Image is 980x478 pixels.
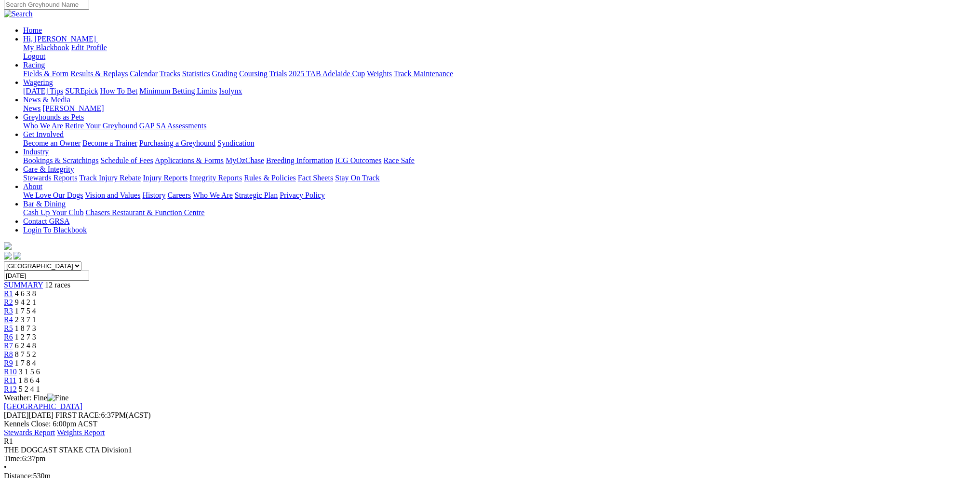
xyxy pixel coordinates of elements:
div: Wagering [23,87,976,96]
a: R1 [4,289,13,298]
a: Strategic Plan [235,191,278,199]
a: R5 [4,324,13,332]
span: FIRST RACE: [55,411,101,419]
a: Stewards Reports [23,174,77,182]
a: Statistics [182,69,210,78]
a: R11 [4,376,16,384]
a: Calendar [130,69,158,78]
span: 6:37PM(ACST) [55,411,151,419]
a: R12 [4,385,17,393]
div: Get Involved [23,139,976,148]
a: News & Media [23,96,70,104]
a: R4 [4,315,13,324]
div: Greyhounds as Pets [23,122,976,130]
a: About [23,182,42,191]
img: facebook.svg [4,252,12,259]
img: Fine [47,394,68,402]
a: Contact GRSA [23,217,69,225]
a: 2025 TAB Adelaide Cup [289,69,365,78]
img: Search [4,10,33,18]
div: Racing [23,69,976,78]
a: R6 [4,333,13,341]
div: Bar & Dining [23,208,976,217]
span: 6 2 4 8 [15,341,36,350]
a: Purchasing a Greyhound [139,139,215,147]
a: Stay On Track [335,174,379,182]
a: Syndication [217,139,254,147]
a: R2 [4,298,13,306]
a: Login To Blackbook [23,226,87,234]
span: • [4,463,7,471]
a: Home [23,26,42,34]
a: Become a Trainer [82,139,137,147]
a: ICG Outcomes [335,156,381,164]
a: Wagering [23,78,53,86]
span: 1 2 7 3 [15,333,36,341]
a: Track Injury Rebate [79,174,141,182]
a: Stewards Report [4,428,55,437]
a: MyOzChase [226,156,264,164]
a: Grading [212,69,237,78]
a: Isolynx [219,87,242,95]
a: Industry [23,148,49,156]
div: News & Media [23,104,976,113]
a: Results & Replays [70,69,128,78]
a: News [23,104,40,112]
a: Breeding Information [266,156,333,164]
span: SUMMARY [4,281,43,289]
a: Privacy Policy [280,191,325,199]
span: 1 8 6 4 [18,376,40,384]
a: Vision and Values [85,191,140,199]
span: 1 7 5 4 [15,307,36,315]
a: Coursing [239,69,268,78]
a: Injury Reports [143,174,188,182]
span: [DATE] [4,411,54,419]
a: GAP SA Assessments [139,122,207,130]
a: R7 [4,341,13,350]
a: Tracks [160,69,180,78]
img: twitter.svg [13,252,21,259]
input: Select date [4,271,89,281]
a: Get Involved [23,130,64,138]
span: 5 2 4 1 [19,385,40,393]
a: Hi, [PERSON_NAME] [23,35,98,43]
a: R10 [4,368,17,376]
a: Who We Are [23,122,63,130]
div: Care & Integrity [23,174,976,182]
a: Who We Are [193,191,233,199]
a: Bar & Dining [23,200,66,208]
a: Applications & Forms [155,156,224,164]
a: [DATE] Tips [23,87,63,95]
a: Bookings & Scratchings [23,156,98,164]
a: R8 [4,350,13,358]
div: About [23,191,976,200]
span: [DATE] [4,411,29,419]
span: 3 1 5 6 [19,368,40,376]
a: R9 [4,359,13,367]
div: Industry [23,156,976,165]
a: Track Maintenance [394,69,453,78]
div: THE DOGCAST STAKE CTA Division1 [4,446,976,454]
a: Racing [23,61,45,69]
a: Edit Profile [71,43,107,52]
a: Fact Sheets [298,174,333,182]
a: R3 [4,307,13,315]
a: Integrity Reports [189,174,242,182]
a: [PERSON_NAME] [42,104,104,112]
div: Kennels Close: 6:00pm ACST [4,420,976,428]
span: 4 6 3 8 [15,289,36,298]
a: Chasers Restaurant & Function Centre [85,208,204,217]
span: 12 races [45,281,70,289]
span: Hi, [PERSON_NAME] [23,35,96,43]
a: Careers [167,191,191,199]
a: Become an Owner [23,139,81,147]
span: 2 3 7 1 [15,315,36,324]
